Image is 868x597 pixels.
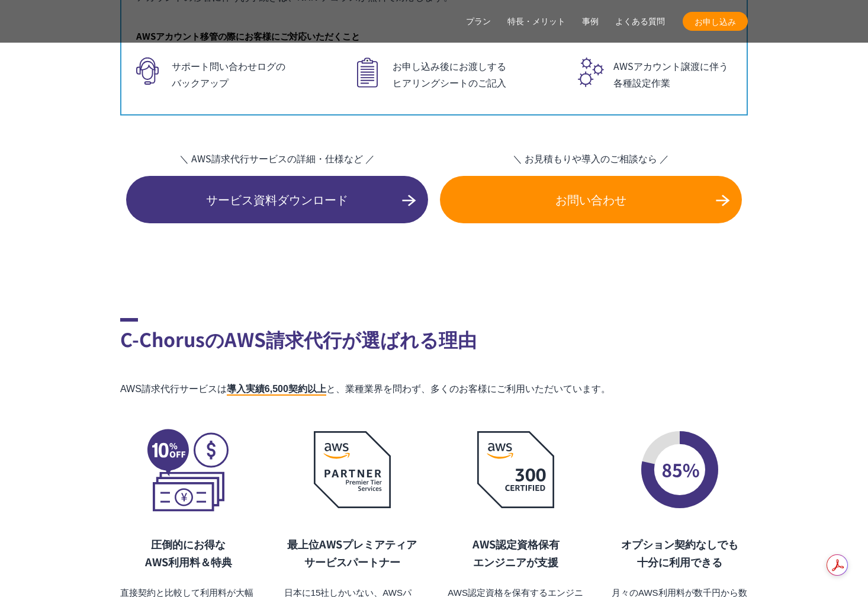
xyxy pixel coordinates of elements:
h4: AWSアカウント移管の際に お客様にご対応いただくこと [136,28,732,44]
p: お申し込み後にお渡しする ヒアリングシートのご記入 [357,57,511,91]
a: 事例 [582,15,599,28]
span: サービス資料ダウンロード [126,191,428,208]
span: ＼ AWS請求代行サービスの詳細・仕様など ／ [126,151,428,165]
p: AWSアカウント譲渡に伴う 各種設定作業 [578,57,732,91]
h3: オプション契約なしでも 十分に利用できる [612,535,748,570]
a: よくある質問 [615,15,665,28]
h2: C-ChorusのAWS請求代行が選ばれる理由 [120,318,748,353]
h3: 圧倒的にお得な AWS利用料 ＆特典 [120,535,256,570]
h3: AWS認定資格保有 エンジニアが支援 [448,535,584,570]
a: お問い合わせ [440,176,742,223]
span: お問い合わせ [440,191,742,208]
p: AWS請求代行サービスは と、業種業界を問わず、多くのお客様にご利用いただいています。 [120,381,748,397]
span: お申し込み [683,15,748,28]
mark: 導入実績6,500契約以上 [227,384,326,396]
a: プラン [466,15,491,28]
a: サービス資料ダウンロード [126,176,428,223]
h3: 最上位AWSプレミアティア サービスパートナー [284,535,420,570]
a: 特長・メリット [507,15,565,28]
p: サポート問い合わせログの バックアップ [136,57,290,91]
a: お申し込み [683,12,748,31]
span: ＼ お見積もりや導入のご相談なら ／ [440,151,742,165]
img: 85% [641,431,718,508]
img: AWS Premier Tier Services [314,431,391,508]
img: AWS 300 CERTIFIED [477,431,554,508]
img: AWS利用料10%OFF [147,428,230,512]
